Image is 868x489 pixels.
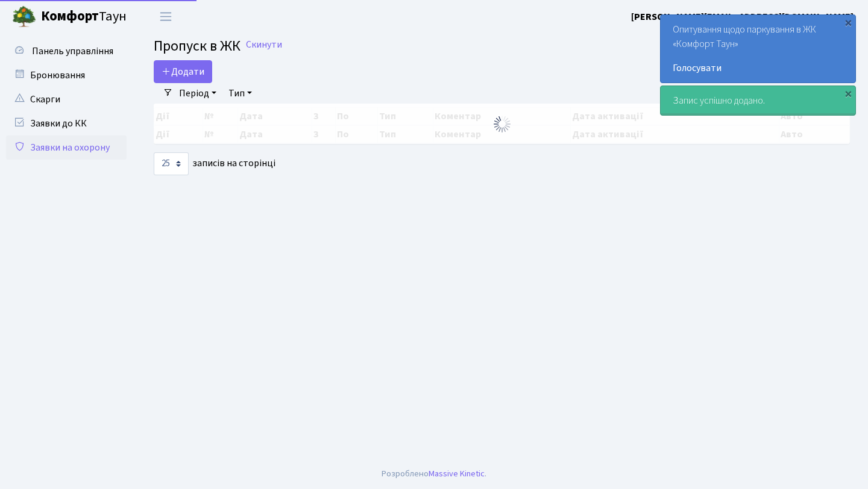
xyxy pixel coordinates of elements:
a: [PERSON_NAME][EMAIL_ADDRESS][DOMAIN_NAME] [631,10,854,24]
span: Панель управління [32,45,113,58]
span: Додати [162,65,204,78]
b: Комфорт [41,7,99,26]
div: Розроблено . [382,467,486,481]
b: [PERSON_NAME][EMAIL_ADDRESS][DOMAIN_NAME] [631,10,854,23]
select: записів на сторінці [154,152,189,175]
a: Додати [154,60,212,83]
a: Тип [224,83,257,104]
div: × [842,87,854,99]
div: Опитування щодо паркування в ЖК «Комфорт Таун» [661,15,855,83]
img: logo.png [12,5,36,29]
a: Скинути [246,39,282,51]
a: Панель управління [6,39,127,63]
a: Скарги [6,87,127,111]
span: Таун [41,7,127,27]
span: Пропуск в ЖК [154,36,241,57]
a: Заявки на охорону [6,135,127,160]
a: Період [174,83,221,104]
div: Запис успішно додано. [661,86,855,115]
a: Massive Kinetic [429,467,485,480]
a: Голосувати [673,61,843,75]
label: записів на сторінці [154,152,275,175]
button: Переключити навігацію [151,7,181,26]
img: Обробка... [492,114,512,134]
div: × [842,16,854,28]
a: Заявки до КК [6,111,127,135]
a: Бронювання [6,63,127,87]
